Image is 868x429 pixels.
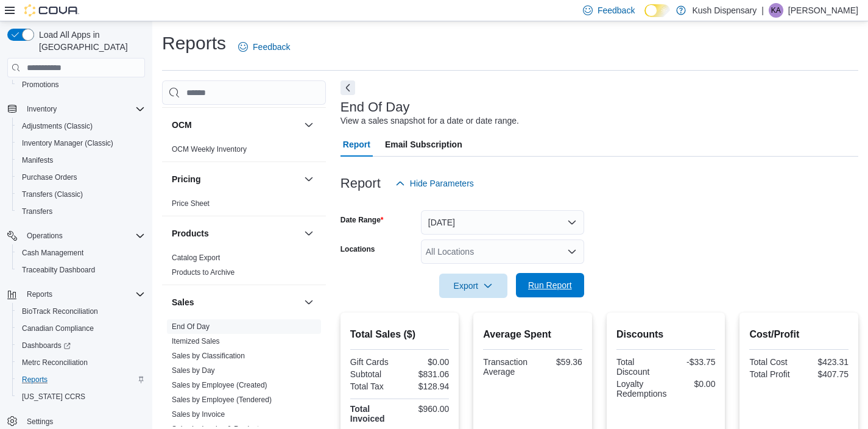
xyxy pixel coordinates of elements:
[350,369,397,379] div: Subtotal
[172,337,220,346] a: Itemized Sales
[172,409,225,419] span: Sales by Invoice
[17,321,99,336] a: Canadian Compliance
[749,357,796,367] div: Total Cost
[302,172,316,186] button: Pricing
[172,227,209,239] h3: Products
[12,186,150,203] button: Transfers (Classic)
[12,320,150,337] button: Canadian Compliance
[17,136,145,151] span: Inventory Manager (Classic)
[172,410,225,419] a: Sales by Invoice
[17,304,103,319] a: BioTrack Reconciliation
[172,119,299,131] button: OCM
[17,372,52,387] a: Reports
[172,199,210,208] a: Price Sheet
[172,173,299,185] button: Pricing
[22,155,53,165] span: Manifests
[17,204,57,219] a: Transfers
[172,268,235,277] span: Products to Archive
[17,77,145,92] span: Promotions
[350,381,397,391] div: Total Tax
[17,77,64,92] a: Promotions
[17,170,82,185] a: Purchase Orders
[17,304,145,319] span: BioTrack Reconciliation
[17,170,145,185] span: Purchase Orders
[528,279,572,291] span: Run Report
[12,169,150,186] button: Purchase Orders
[340,115,519,127] div: View a sales snapshot for a date or date range.
[22,307,98,316] span: BioTrack Reconciliation
[233,35,295,59] a: Feedback
[172,253,220,262] a: Catalog Export
[12,261,150,278] button: Traceabilty Dashboard
[483,327,582,342] h2: Average Spent
[22,414,145,429] span: Settings
[253,41,290,53] span: Feedback
[22,102,62,116] button: Inventory
[598,4,635,16] span: Feedback
[535,357,582,367] div: $59.36
[22,392,85,402] span: [US_STATE] CCRS
[771,3,781,18] span: KA
[483,357,530,377] div: Transaction Average
[12,203,150,220] button: Transfers
[302,295,316,310] button: Sales
[761,3,764,18] p: |
[17,136,118,151] a: Inventory Manager (Classic)
[402,404,449,414] div: $960.00
[17,389,145,404] span: Washington CCRS
[402,369,449,379] div: $831.06
[2,286,150,303] button: Reports
[410,177,474,190] span: Hide Parameters
[172,381,267,389] a: Sales by Employee (Created)
[22,414,58,429] a: Settings
[644,4,670,17] input: Dark Mode
[350,357,397,367] div: Gift Cards
[17,153,58,168] a: Manifests
[22,324,94,333] span: Canadian Compliance
[302,118,316,132] button: OCM
[802,369,849,379] div: $407.75
[172,199,210,208] span: Price Sheet
[12,371,150,388] button: Reports
[22,172,77,182] span: Purchase Orders
[340,244,375,254] label: Locations
[172,296,194,308] h3: Sales
[340,80,355,95] button: Next
[402,381,449,391] div: $128.94
[749,369,796,379] div: Total Profit
[22,248,83,258] span: Cash Management
[172,352,245,360] a: Sales by Classification
[172,145,247,154] a: OCM Weekly Inventory
[162,250,326,285] div: Products
[22,80,59,90] span: Promotions
[172,119,192,131] h3: OCM
[350,327,450,342] h2: Total Sales ($)
[402,357,449,367] div: $0.00
[12,337,150,354] a: Dashboards
[172,296,299,308] button: Sales
[692,3,757,18] p: Kush Dispensary
[17,338,145,353] span: Dashboards
[162,142,326,161] div: OCM
[17,204,145,219] span: Transfers
[17,263,145,277] span: Traceabilty Dashboard
[616,327,716,342] h2: Discounts
[17,263,100,277] a: Traceabilty Dashboard
[17,355,145,370] span: Metrc Reconciliation
[17,389,90,404] a: [US_STATE] CCRS
[12,135,150,152] button: Inventory Manager (Classic)
[749,327,849,342] h2: Cost/Profit
[22,229,68,243] button: Operations
[17,119,145,133] span: Adjustments (Classic)
[769,3,783,18] div: Katy Anderson
[516,273,584,297] button: Run Report
[17,119,97,133] a: Adjustments (Classic)
[17,355,93,370] a: Metrc Reconciliation
[24,4,79,16] img: Cova
[27,231,63,241] span: Operations
[12,118,150,135] button: Adjustments (Classic)
[22,287,57,302] button: Reports
[22,207,52,216] span: Transfers
[12,244,150,261] button: Cash Management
